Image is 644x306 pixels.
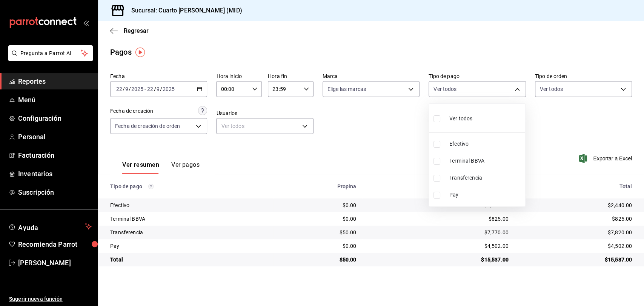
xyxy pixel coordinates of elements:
[449,157,522,165] span: Terminal BBVA
[449,191,522,199] span: Pay
[135,48,145,57] img: Tooltip marker
[449,115,472,123] span: Ver todos
[449,140,522,148] span: Efectivo
[449,174,522,182] span: Transferencia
